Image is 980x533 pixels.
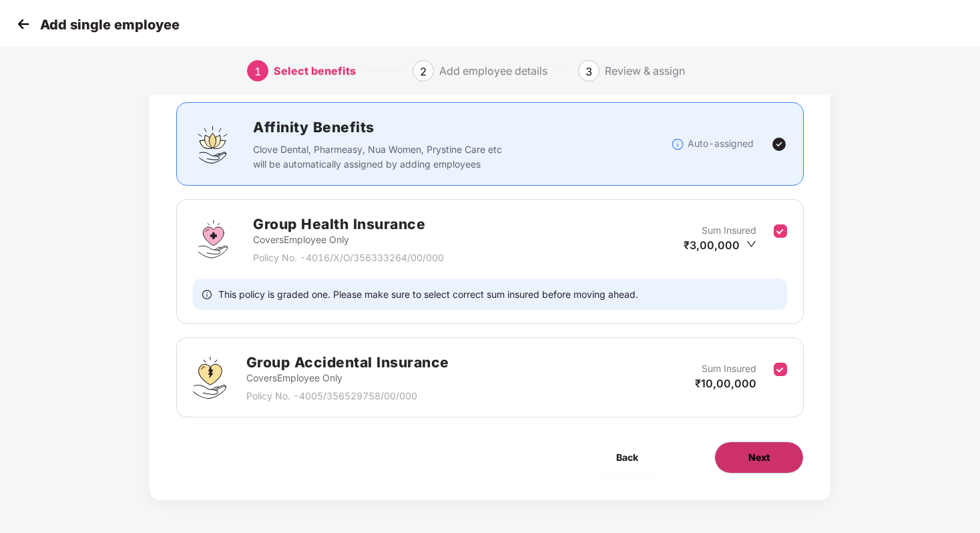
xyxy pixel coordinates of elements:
[714,441,804,474] button: Next
[439,60,547,81] div: Add employee details
[193,219,233,259] img: svg+xml;base64,PHN2ZyBpZD0iR3JvdXBfSGVhbHRoX0luc3VyYW5jZSIgZGF0YS1uYW1lPSJHcm91cCBIZWFsdGggSW5zdX...
[253,213,444,235] h2: Group Health Insurance
[40,17,180,33] p: Add single employee
[671,138,684,151] img: svg+xml;base64,PHN2ZyBpZD0iSW5mb18tXzMyeDMyIiBkYXRhLW5hbWU9IkluZm8gLSAzMngzMiIgeG1sbnM9Imh0dHA6Ly...
[193,124,233,164] img: svg+xml;base64,PHN2ZyBpZD0iQWZmaW5pdHlfQmVuZWZpdHMiIGRhdGEtbmFtZT0iQWZmaW5pdHkgQmVuZWZpdHMiIHhtbG...
[605,60,685,81] div: Review & assign
[746,239,756,249] span: down
[688,136,754,151] p: Auto-assigned
[771,136,787,152] img: svg+xml;base64,PHN2ZyBpZD0iVGljay0yNHgyNCIgeG1sbnM9Imh0dHA6Ly93d3cudzMub3JnLzIwMDAvc3ZnIiB3aWR0aD...
[254,65,261,78] span: 1
[684,238,756,252] div: ₹3,00,000
[202,288,212,301] span: info-circle
[695,377,756,390] span: ₹10,00,000
[274,60,356,81] div: Select benefits
[702,223,756,238] p: Sum Insured
[13,14,33,34] img: svg+xml;base64,PHN2ZyB4bWxucz0iaHR0cDovL3d3dy53My5vcmcvMjAwMC9zdmciIHdpZHRoPSIzMCIgaGVpZ2h0PSIzMC...
[253,142,503,172] p: Clove Dental, Pharmeasy, Nua Women, Prystine Care etc will be automatically assigned by adding em...
[193,357,226,399] img: svg+xml;base64,PHN2ZyB4bWxucz0iaHR0cDovL3d3dy53My5vcmcvMjAwMC9zdmciIHdpZHRoPSI0OS4zMjEiIGhlaWdodD...
[748,450,770,465] span: Next
[246,351,449,373] h2: Group Accidental Insurance
[420,65,427,78] span: 2
[253,232,444,247] p: Covers Employee Only
[616,450,638,465] span: Back
[585,65,592,78] span: 3
[246,389,449,403] p: Policy No. - 4005/356529758/00/000
[218,288,638,301] span: This policy is graded one. Please make sure to select correct sum insured before moving ahead.
[246,371,449,385] p: Covers Employee Only
[253,116,670,138] h2: Affinity Benefits
[253,250,444,265] p: Policy No. - 4016/X/O/356333264/00/000
[583,441,672,474] button: Back
[702,361,756,376] p: Sum Insured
